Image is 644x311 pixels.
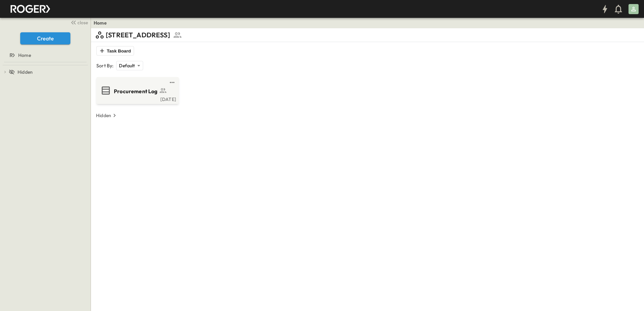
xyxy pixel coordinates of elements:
[20,32,70,44] button: Create
[168,78,176,87] button: test
[106,30,170,40] p: [STREET_ADDRESS]
[96,112,111,119] p: Hidden
[119,62,135,69] p: Default
[1,50,88,60] a: Home
[116,61,143,70] div: Default
[98,96,176,101] a: [DATE]
[18,69,33,75] span: Hidden
[94,20,107,26] a: Home
[68,18,89,27] button: close
[114,88,158,95] span: Procurement Log
[93,111,121,120] button: Hidden
[96,46,134,56] button: Task Board
[96,62,114,69] p: Sort By:
[18,52,31,59] span: Home
[77,19,88,26] span: close
[94,20,111,26] nav: breadcrumbs
[98,85,176,96] a: Procurement Log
